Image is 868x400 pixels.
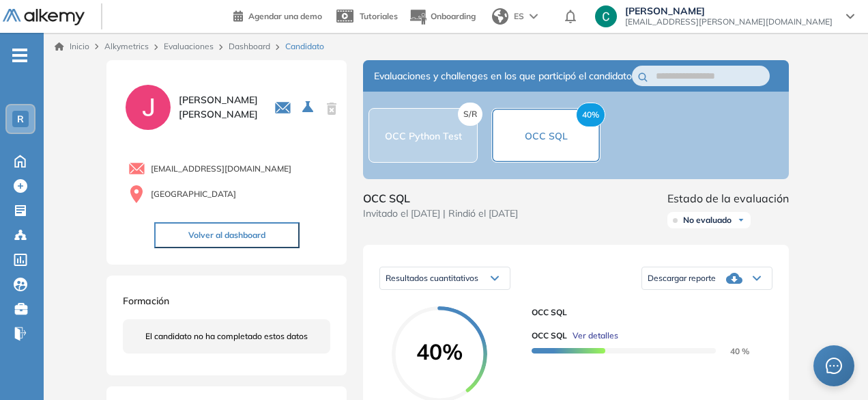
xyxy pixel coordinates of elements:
[530,14,538,19] img: arrow
[360,11,398,21] span: Tutoriales
[297,95,321,120] button: Seleccione la evaluación activa
[392,341,487,362] span: 40%
[248,11,322,21] span: Agendar una demo
[567,330,618,342] button: Ver detalles
[532,330,567,342] span: OCC SQL
[145,330,308,343] span: El candidato no ha completado estos datos
[55,40,89,53] a: Inicio
[525,130,568,142] span: OCC SQL
[714,346,749,356] span: 40 %
[386,273,478,283] span: Resultados cuantitativos
[233,7,322,23] a: Agendar una demo
[431,11,476,21] span: Onboarding
[667,190,789,206] span: Estado de la evaluación
[737,216,745,224] img: Ícono de flecha
[648,273,716,284] span: Descargar reporte
[3,9,85,26] img: Logo
[12,54,27,57] i: -
[625,5,833,16] span: [PERSON_NAME]
[385,130,462,142] span: OCC Python Test
[285,40,324,53] span: Candidato
[625,16,833,27] span: [EMAIL_ADDRESS][PERSON_NAME][DOMAIN_NAME]
[374,69,632,83] span: Evaluaciones y challenges en los que participó el candidato
[363,206,518,221] span: Invitado el [DATE] | Rindió el [DATE]
[458,103,482,126] span: S/R
[164,41,214,51] a: Evaluaciones
[123,295,169,307] span: Formación
[17,114,24,124] span: R
[826,358,842,374] span: message
[363,190,518,206] span: OCC SQL
[104,41,149,51] span: Alkymetrics
[576,103,605,127] span: 40%
[573,330,618,342] span: Ver detalles
[229,41,270,51] a: Dashboard
[151,188,236,200] span: [GEOGRAPHIC_DATA]
[683,215,732,226] span: No evaluado
[123,82,173,133] img: PROFILE_MENU_LOGO_USER
[532,306,762,319] span: OCC SQL
[492,8,508,25] img: world
[514,10,524,23] span: ES
[154,222,300,248] button: Volver al dashboard
[409,2,476,31] button: Onboarding
[179,93,258,122] span: [PERSON_NAME] [PERSON_NAME]
[151,163,291,175] span: [EMAIL_ADDRESS][DOMAIN_NAME]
